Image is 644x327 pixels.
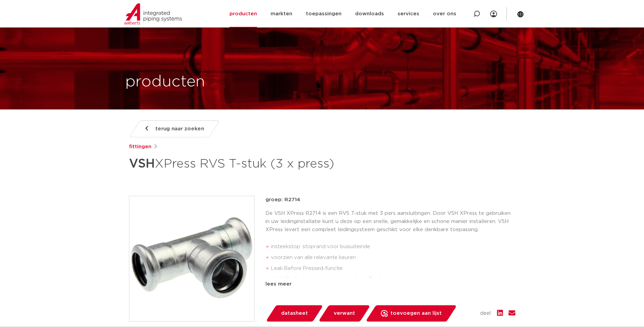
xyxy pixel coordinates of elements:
div: lees meer [265,280,515,288]
span: terug naar zoeken [155,123,204,134]
h1: XPress RVS T-stuk (3 x press) [129,154,384,174]
span: toevoegen aan lijst [390,308,442,319]
h1: producten [125,71,205,93]
a: datasheet [265,305,323,322]
li: insteekstop: stoprand voor buisuiteinde [271,241,515,252]
p: De VSH XPress R2714 is een RVS T-stuk met 3 pers aansluitingen. Door VSH XPress te gebruiken in u... [265,209,515,234]
a: verwant [318,305,370,322]
strong: VSH [129,158,155,170]
li: voorzien van alle relevante keuren [271,252,515,263]
p: groep: R2714 [265,196,515,204]
img: Product Image for VSH XPress RVS T-stuk (3 x press) [129,196,254,321]
span: deel: [480,309,492,317]
li: Leak Before Pressed-functie [271,263,515,274]
span: verwant [334,308,355,319]
a: terug naar zoeken [129,120,220,137]
span: datasheet [281,308,308,319]
a: fittingen [129,143,151,151]
li: duidelijke herkenning van materiaal en afmeting [271,274,515,285]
